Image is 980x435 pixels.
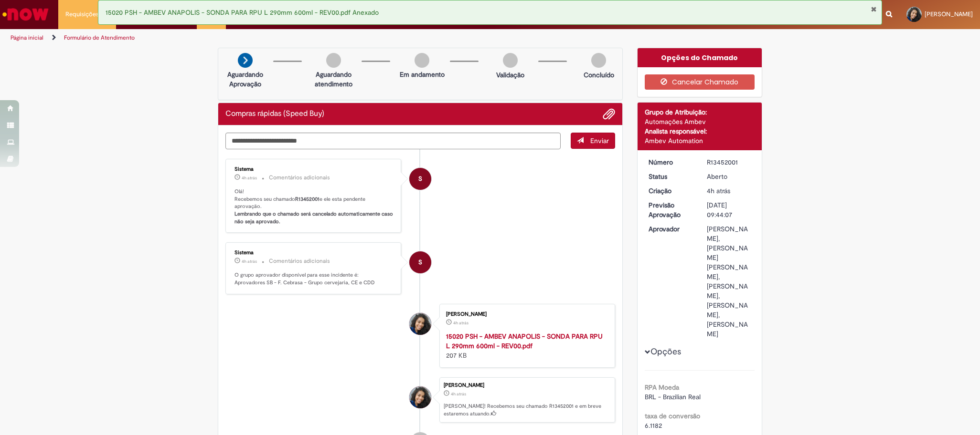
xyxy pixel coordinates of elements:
[234,250,394,256] div: Sistema
[444,403,610,417] p: [PERSON_NAME]! Recebemos seu chamado R13452001 e em breve estaremos atuando.
[409,386,431,408] div: Thaynara Vitoria Santos
[707,186,730,195] span: 4h atrás
[503,53,518,68] img: img-circle-grey.png
[446,332,603,350] a: 15020 PSH - AMBEV ANAPOLIS - SONDA PARA RPU L 290mm 600ml - REV00.pdf
[295,196,320,203] b: R13452001
[1,5,50,24] img: ServiceNow
[234,210,394,225] b: Lembrando que o chamado será cancelado automaticamente caso não seja aprovado.
[225,133,561,149] textarea: Digite sua mensagem aqui...
[871,5,877,13] button: Fechar Notificação
[645,383,679,392] b: RPA Moeda
[234,188,394,226] p: Olá! Recebemos seu chamado e ele esta pendente aprovação.
[603,108,615,120] button: Adicionar anexos
[65,10,99,19] span: Requisições
[409,251,431,273] div: System
[64,34,135,41] a: Formulário de Atendimento
[418,167,422,190] span: S
[645,126,755,136] div: Analista responsável:
[707,172,751,181] div: Aberto
[925,10,973,18] span: [PERSON_NAME]
[234,166,394,172] div: Sistema
[444,383,610,388] div: [PERSON_NAME]
[242,175,257,181] time: 27/08/2025 11:44:18
[496,70,524,80] p: Validação
[645,107,755,117] div: Grupo de Atribuição:
[234,271,394,286] p: O grupo aprovador disponível para esse incidente é: Aprovadores SB - F. Cebrasa - Grupo cervejari...
[707,224,751,339] div: [PERSON_NAME], [PERSON_NAME] [PERSON_NAME], [PERSON_NAME], [PERSON_NAME], [PERSON_NAME]
[400,70,445,79] p: Em andamento
[242,259,257,264] time: 27/08/2025 11:44:15
[641,224,700,234] dt: Aprovador
[269,257,330,265] small: Comentários adicionais
[225,377,615,423] li: Thaynara Vitoria Santos
[645,393,701,401] span: BRL - Brazilian Real
[641,157,700,167] dt: Número
[326,53,341,68] img: img-circle-grey.png
[641,200,700,219] dt: Previsão Aprovação
[584,70,614,80] p: Concluído
[641,172,700,181] dt: Status
[707,186,730,195] time: 27/08/2025 11:44:07
[409,168,431,190] div: System
[453,320,469,326] time: 27/08/2025 11:43:39
[641,186,700,196] dt: Criação
[238,53,253,68] img: arrow-next.png
[269,174,330,182] small: Comentários adicionais
[453,320,469,326] span: 4h atrás
[638,48,762,67] div: Opções do Chamado
[645,421,662,430] span: 6.1182
[409,313,431,335] div: Thaynara Vitoria Santos
[451,391,466,397] time: 27/08/2025 11:44:07
[225,110,324,118] h2: Compras rápidas (Speed Buy) Histórico de tíquete
[645,117,755,126] div: Automações Ambev
[418,251,422,274] span: S
[222,70,268,89] p: Aguardando Aprovação
[645,412,700,420] b: taxa de conversão
[645,74,755,90] button: Cancelar Chamado
[590,136,609,145] span: Enviar
[707,200,751,219] div: [DATE] 09:44:07
[310,70,357,89] p: Aguardando atendimento
[446,331,605,360] div: 207 KB
[707,186,751,196] div: 27/08/2025 11:44:07
[106,8,379,17] span: 15020 PSH - AMBEV ANAPOLIS - SONDA PARA RPU L 290mm 600ml - REV00.pdf Anexado
[591,53,606,68] img: img-circle-grey.png
[242,259,257,264] span: 4h atrás
[451,391,466,397] span: 4h atrás
[7,29,646,47] ul: Trilhas de página
[645,136,755,145] div: Ambev Automation
[11,34,43,41] a: Página inicial
[415,53,429,68] img: img-circle-grey.png
[707,157,751,167] div: R13452001
[242,175,257,181] span: 4h atrás
[446,311,605,317] div: [PERSON_NAME]
[571,133,615,149] button: Enviar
